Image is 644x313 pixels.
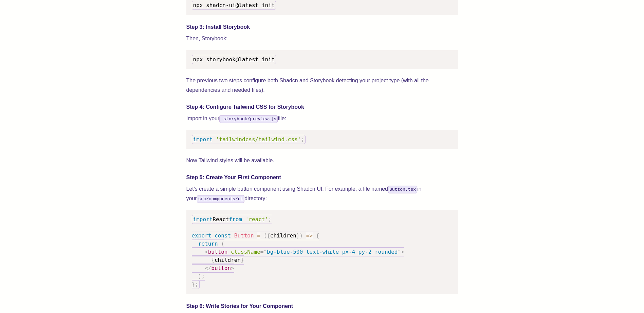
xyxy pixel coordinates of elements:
[186,173,458,182] h4: Step 5: Create Your First Component
[186,114,458,123] p: Import in your file:
[186,302,458,310] h4: Step 6: Write Stories for Your Component
[263,249,267,255] span: "
[299,232,303,239] span: )
[219,115,278,123] code: .storybook/preview.js
[205,249,208,255] span: <
[215,257,241,263] span: children
[186,184,458,203] p: Let's create a simple button component using Shadcn UI. For example, a file named in your directory:
[306,232,313,239] span: =>
[398,249,401,255] span: "
[192,232,211,239] span: export
[193,56,275,63] span: npx storybook@latest init
[221,241,224,247] span: (
[263,232,267,239] span: (
[211,265,231,271] span: button
[193,2,275,8] span: npx shadcn-ui@latest init
[192,281,195,288] span: }
[234,232,254,239] span: Button
[186,156,458,165] p: Now Tailwind styles will be available.
[296,232,300,239] span: }
[198,273,202,279] span: )
[268,216,272,223] span: ;
[267,232,270,239] span: {
[245,216,268,223] span: 'react'
[208,249,228,255] span: button
[197,195,245,203] code: src/components/ui
[201,273,205,279] span: ;
[241,257,244,263] span: }
[270,232,296,239] span: children
[301,136,304,143] span: ;
[257,232,260,239] span: =
[231,265,234,271] span: >
[186,76,458,95] p: The previous two steps configure both Shadcn and Storybook detecting your project type (with all ...
[198,241,218,247] span: return
[211,257,215,263] span: {
[195,281,198,288] span: ;
[401,249,404,255] span: >
[267,249,398,255] span: bg-blue-500 text-white px-4 py-2 rounded
[388,186,417,193] code: Button.tsx
[229,216,242,223] span: from
[316,232,319,239] span: {
[205,265,211,271] span: </
[193,216,213,223] span: import
[193,136,213,143] span: import
[186,103,458,111] h4: Step 4: Configure Tailwind CSS for Storybook
[213,216,229,223] span: React
[215,232,231,239] span: const
[231,249,260,255] span: className
[186,34,458,43] p: Then, Storybook:
[216,136,301,143] span: 'tailwindcss/tailwind.css'
[186,23,458,31] h4: Step 3: Install Storybook
[260,249,264,255] span: =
